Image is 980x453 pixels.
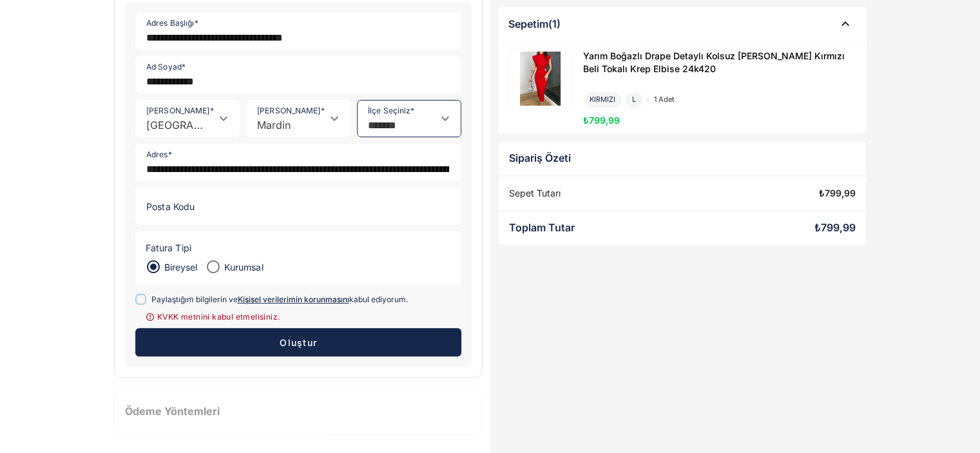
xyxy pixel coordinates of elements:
img: Yarım Boğazlı Drape Detaylı Kolsuz Norbert Kadın Kırmızı Beli Tokalı Krep Elbise 24k420 [510,52,571,106]
div: KIRMIZI [583,92,622,107]
div: Paylaştığım bilgilerin ve kabul ediyorum. [151,294,408,305]
span: Mardin [257,117,291,133]
span: (1) [548,17,561,30]
button: Oluştur [135,328,461,356]
span: [GEOGRAPHIC_DATA] [146,117,207,133]
i: Open [216,111,231,126]
div: 1 adet [646,95,675,104]
i: Open [437,111,453,126]
div: Sepet Tutarı [509,188,561,198]
div: KVKK metnini kabul etmelisiniz. [135,307,461,322]
a: Kişisel verilerimin korunmasını [238,294,349,304]
span: ₺799,99 [583,114,620,125]
div: Toplam Tutar [509,222,575,234]
label: Kurumsal [221,259,264,275]
div: Sepetim [508,17,561,30]
div: Sipariş Özeti [509,152,856,164]
label: Bireysel [161,259,198,275]
i: Open [327,111,342,126]
div: ₺799,99 [819,188,856,198]
div: ₺799,99 [814,222,856,234]
p: Fatura Tipi [146,243,191,254]
span: Oluştur [279,337,317,348]
span: Yarım Boğazlı Drape Detaylı Kolsuz [PERSON_NAME] Kırmızı Beli Tokalı Krep Elbise 24k420 [583,50,845,74]
div: L [626,92,642,107]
